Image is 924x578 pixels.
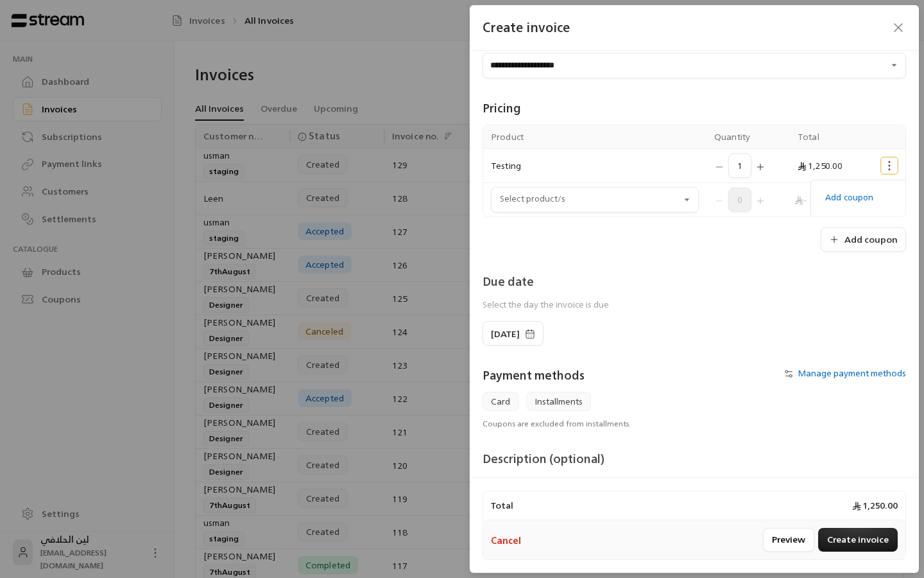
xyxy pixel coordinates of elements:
[798,365,906,381] span: Manage payment methods
[790,125,873,149] th: Total
[483,296,609,312] span: Select the day the invoice is due
[887,58,902,73] button: Open
[491,157,521,173] span: Testing
[483,16,570,39] span: Create invoice
[491,328,520,340] span: [DATE]
[825,213,890,227] span: Remove product
[483,448,604,469] span: Description (optional)
[680,192,695,207] button: Open
[790,183,873,216] td: -
[476,419,912,429] div: Coupons are excluded from installments.
[706,125,790,149] th: Quantity
[728,153,751,178] span: 1
[491,534,521,547] button: Cancel
[852,499,898,512] span: 1,250.00
[483,125,706,149] th: Product
[491,499,513,512] span: Total
[798,157,843,173] span: 1,250.00
[483,125,906,217] table: Selected Products
[728,188,751,212] span: 0
[818,528,898,552] button: Create invoice
[483,392,518,411] span: Card
[483,272,609,290] div: Due date
[825,190,874,205] span: Add coupon
[763,528,814,552] button: Preview
[483,365,585,385] span: Payment methods
[821,227,906,252] button: Add coupon
[483,99,906,117] div: Pricing
[526,392,591,411] span: Installments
